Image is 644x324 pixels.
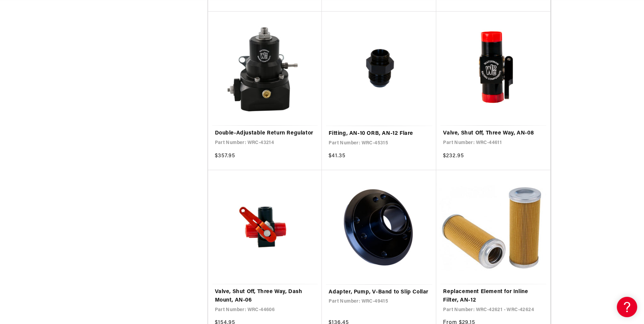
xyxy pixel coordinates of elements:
a: Valve, Shut Off, Three Way, AN-08 [443,129,544,138]
a: Fitting, AN-10 ORB, AN-12 Flare [329,129,429,138]
a: Adapter, Pump, V-Band to Slip Collar [329,288,429,297]
a: Double-Adjustable Return Regulator [215,129,315,138]
a: Replacement Element for Inline Filter, AN-12 [443,288,544,305]
a: Valve, Shut Off, Three Way, Dash Mount, AN-06 [215,288,315,305]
